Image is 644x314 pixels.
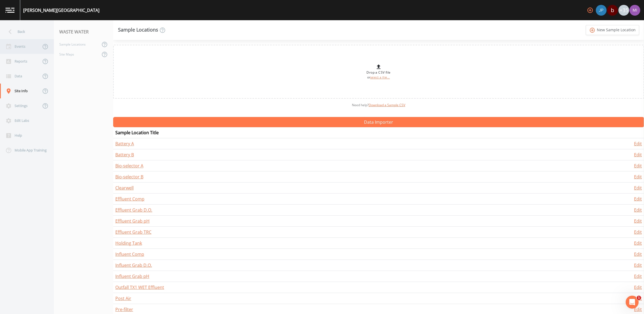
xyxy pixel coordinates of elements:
[115,273,149,279] a: Influent Grab pH
[115,295,131,301] a: Post Air
[115,196,144,202] a: Effluent Comp
[607,5,618,16] div: b
[626,296,639,309] iframe: Intercom live chat
[54,39,100,49] a: Sample Locations
[54,49,100,59] a: Site Maps
[367,75,390,79] small: or
[634,163,642,169] a: Edit
[115,306,133,312] a: Pre-filter
[115,174,143,180] a: Bio-selector B
[586,25,639,35] a: add_circle_outlineNew Sample Location
[596,5,607,16] img: 41241ef155101aa6d92a04480b0d0000
[369,103,405,107] a: Download a Sample CSV
[352,103,405,107] span: Need help?
[115,152,134,158] a: Battery B
[115,185,134,191] a: Clearwell
[23,7,99,13] div: [PERSON_NAME][GEOGRAPHIC_DATA]
[637,296,641,300] span: 1
[607,5,618,16] div: bturner@inframark.com
[370,75,390,79] a: select a file...
[115,240,142,246] a: Holding Tank
[634,174,642,180] a: Edit
[634,251,642,257] a: Edit
[115,207,152,213] a: Effluent Grab D.O.
[366,64,390,80] div: Drop a CSV file
[634,185,642,191] a: Edit
[115,284,164,290] a: Outfall TX1 WET Effluent
[5,8,15,13] img: logo
[113,117,644,127] button: Data Importer
[634,229,642,235] a: Edit
[115,141,134,147] a: Battery A
[54,24,113,39] div: WASTE WATER
[634,273,642,279] a: Edit
[634,306,642,312] a: Edit
[115,229,151,235] a: Effluent Grab TRC
[115,251,144,257] a: Influent Comp
[595,5,607,16] div: Joshua gere Paul
[115,262,152,268] a: Influent Grab D.O.
[113,127,518,138] th: Sample Location Title
[634,262,642,268] a: Edit
[634,240,642,246] a: Edit
[634,196,642,202] a: Edit
[634,218,642,224] a: Edit
[634,207,642,213] a: Edit
[115,163,143,169] a: Bio-selector A
[115,218,150,224] a: Effluent Grab pH
[634,152,642,158] a: Edit
[618,5,629,16] div: +35
[118,27,166,33] div: Sample Locations
[634,284,642,290] a: Edit
[634,141,642,147] a: Edit
[589,27,595,33] i: add_circle_outline
[629,5,640,16] img: 11d739c36d20347f7b23fdbf2a9dc2c5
